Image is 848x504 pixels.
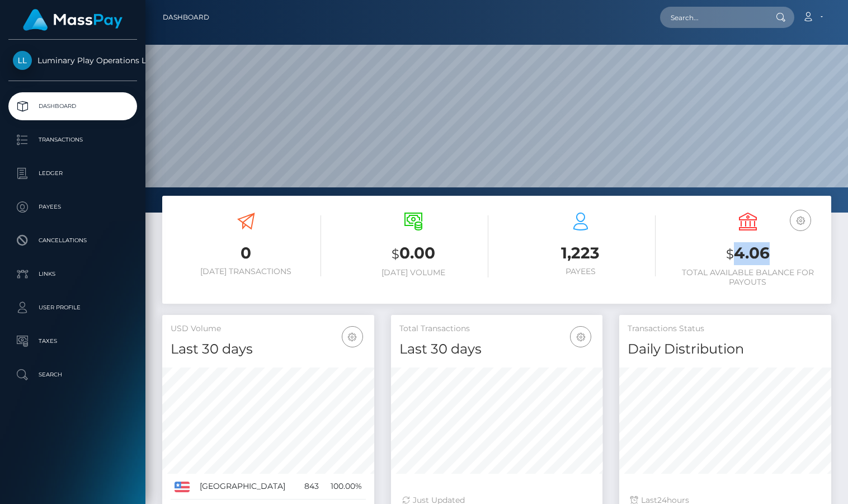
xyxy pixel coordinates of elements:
h4: Last 30 days [171,340,366,359]
a: Payees [8,193,137,221]
img: Luminary Play Operations Limited [13,51,32,70]
h6: Total Available Balance for Payouts [672,268,823,287]
small: $ [392,246,399,262]
span: Luminary Play Operations Limited [8,55,137,65]
td: [GEOGRAPHIC_DATA] [196,474,298,500]
h3: 0.00 [338,242,488,265]
h6: Payees [505,267,656,276]
p: Transactions [13,131,133,148]
h3: 0 [171,242,321,264]
p: Links [13,266,133,282]
h6: [DATE] Transactions [171,267,321,276]
a: User Profile [8,294,137,322]
h3: 1,223 [505,242,656,264]
a: Links [8,260,137,288]
a: Taxes [8,327,137,355]
p: Ledger [13,165,133,182]
p: Cancellations [13,232,133,249]
p: Payees [13,199,133,215]
h3: 4.06 [672,242,823,265]
a: Ledger [8,159,137,187]
h4: Last 30 days [399,340,595,359]
a: Dashboard [8,92,137,120]
p: Dashboard [13,98,133,115]
p: User Profile [13,299,133,316]
td: 843 [298,474,323,500]
a: Dashboard [163,6,209,29]
h5: Total Transactions [399,323,595,335]
h5: Transactions Status [628,323,823,335]
img: MassPay Logo [23,9,123,31]
td: 100.00% [323,474,366,500]
a: Transactions [8,126,137,154]
small: $ [726,246,734,262]
h5: USD Volume [171,323,366,335]
input: Search... [660,7,765,28]
h6: [DATE] Volume [338,268,488,277]
p: Taxes [13,333,133,350]
img: US.png [175,482,190,492]
h4: Daily Distribution [628,340,823,359]
a: Search [8,361,137,389]
p: Search [13,366,133,383]
a: Cancellations [8,227,137,255]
